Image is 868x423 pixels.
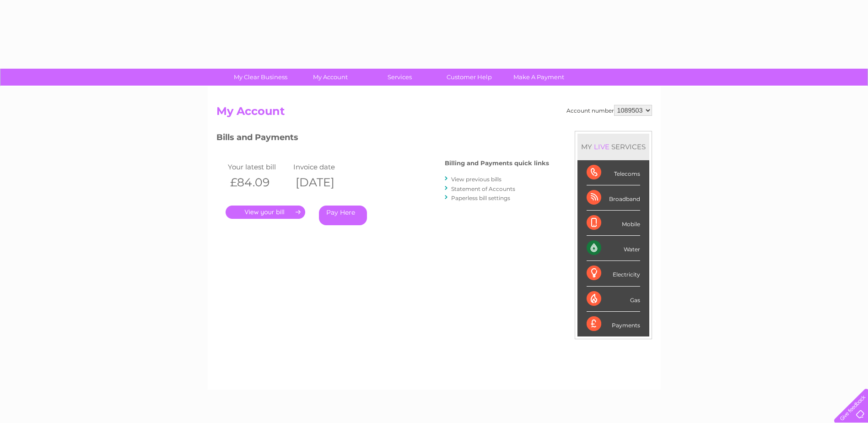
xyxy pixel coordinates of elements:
[216,105,652,122] h2: My Account
[223,69,298,86] a: My Clear Business
[587,312,640,336] div: Payments
[587,287,640,312] div: Gas
[566,105,652,116] div: Account number
[362,69,437,86] a: Services
[577,134,649,160] div: MY SERVICES
[445,160,549,167] h4: Billing and Payments quick links
[226,161,291,173] td: Your latest bill
[451,176,501,183] a: View previous bills
[292,69,368,86] a: My Account
[587,261,640,286] div: Electricity
[587,185,640,211] div: Broadband
[291,161,357,173] td: Invoice date
[501,69,577,86] a: Make A Payment
[451,185,515,192] a: Statement of Accounts
[226,206,305,219] a: .
[226,173,291,192] th: £84.09
[587,211,640,236] div: Mobile
[319,206,367,225] a: Pay Here
[291,173,357,192] th: [DATE]
[431,69,507,86] a: Customer Help
[587,160,640,185] div: Telecoms
[216,131,549,147] h3: Bills and Payments
[451,195,510,201] a: Paperless bill settings
[587,236,640,261] div: Water
[592,142,611,151] div: LIVE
